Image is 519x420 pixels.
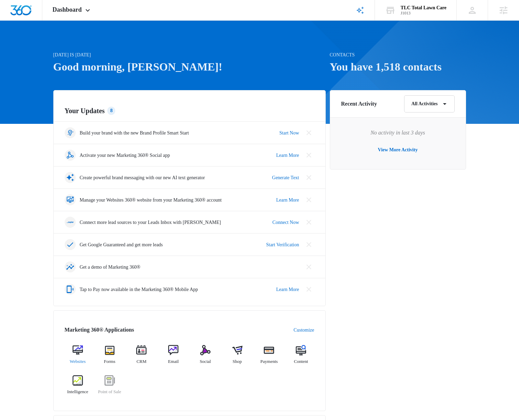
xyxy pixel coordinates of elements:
[303,239,314,250] button: Close
[303,217,314,228] button: Close
[80,152,170,159] p: Activate your new Marketing 360® Social app
[70,358,86,365] span: Websites
[303,150,314,161] button: Close
[80,286,198,293] p: Tap to Pay now available in the Marketing 360® Mobile App
[260,358,278,365] span: Payments
[272,174,299,181] a: Generate Text
[96,345,123,370] a: Forms
[341,100,377,108] h6: Recent Activity
[65,345,91,370] a: Websites
[65,326,134,334] h2: Marketing 360® Applications
[303,194,314,205] button: Close
[80,219,221,226] p: Connect more lead sources to your Leads Inbox with [PERSON_NAME]
[256,345,282,370] a: Payments
[303,261,314,272] button: Close
[128,345,155,370] a: CRM
[272,219,299,226] a: Connect Now
[192,345,219,370] a: Social
[168,358,179,365] span: Email
[404,95,455,112] button: All Activities
[288,345,314,370] a: Content
[53,51,326,58] p: [DATE] is [DATE]
[279,129,299,137] a: Start Now
[233,358,242,365] span: Shop
[276,196,299,204] a: Learn More
[80,129,189,137] p: Build your brand with the new Brand Profile Smart Start
[65,106,314,116] h2: Your Updates
[401,5,446,11] div: account name
[294,358,308,365] span: Content
[303,284,314,295] button: Close
[53,58,326,75] h1: Good morning, [PERSON_NAME]!
[303,172,314,183] button: Close
[160,345,187,370] a: Email
[80,196,222,204] p: Manage your Websites 360® website from your Marketing 360® account
[80,174,205,181] p: Create powerful brand messaging with our new AI text generator
[53,6,82,13] span: Dashboard
[104,358,115,365] span: Forms
[341,129,455,137] p: No activity in last 3 days
[401,11,446,15] div: account id
[67,388,88,395] span: Intelligence
[80,241,163,248] p: Get Google Guaranteed and get more leads
[276,286,299,293] a: Learn More
[96,375,123,400] a: Point of Sale
[276,152,299,159] a: Learn More
[98,388,121,395] span: Point of Sale
[200,358,211,365] span: Social
[65,375,91,400] a: Intelligence
[224,345,250,370] a: Shop
[330,51,466,58] p: Contacts
[294,326,314,334] a: Customize
[137,358,147,365] span: CRM
[303,127,314,138] button: Close
[330,58,466,75] h1: You have 1,518 contacts
[371,142,425,158] button: View More Activity
[266,241,299,248] a: Start Verification
[107,107,115,115] div: 8
[80,263,141,271] p: Get a demo of Marketing 360®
